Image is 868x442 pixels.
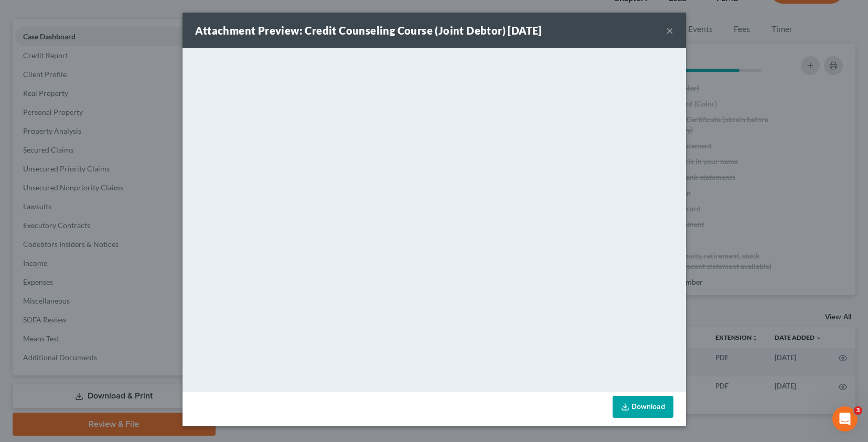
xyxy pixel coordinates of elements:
iframe: Intercom live chat [832,406,858,432]
strong: Attachment Preview: Credit Counseling Course (Joint Debtor) [DATE] [195,24,542,37]
iframe: <object ng-attr-data='[URL][DOMAIN_NAME]' type='application/pdf' width='100%' height='650px'></ob... [183,48,686,389]
button: × [666,24,673,37]
a: Download [613,396,673,418]
span: 3 [854,406,862,415]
